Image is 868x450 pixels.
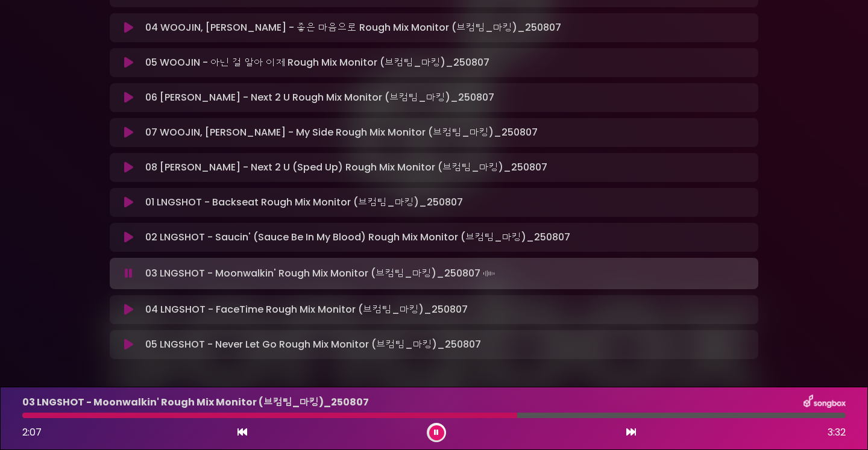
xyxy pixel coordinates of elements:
[804,395,846,410] img: songbox-logo-white.png
[145,125,538,140] p: 07 WOOJIN, [PERSON_NAME] - My Side Rough Mix Monitor (브컴팀_마킹)_250807
[480,265,497,282] img: waveform4.gif
[145,90,494,105] p: 06 [PERSON_NAME] - Next 2 U Rough Mix Monitor (브컴팀_마킹)_250807
[145,160,547,175] p: 08 [PERSON_NAME] - Next 2 U (Sped Up) Rough Mix Monitor (브컴팀_마킹)_250807
[145,20,561,35] p: 04 WOOJIN, [PERSON_NAME] - 좋은 마음으로 Rough Mix Monitor (브컴팀_마킹)_250807
[145,55,489,70] p: 05 WOOJIN - 아닌 걸 알아 이제 Rough Mix Monitor (브컴팀_마킹)_250807
[145,265,497,282] p: 03 LNGSHOT - Moonwalkin' Rough Mix Monitor (브컴팀_마킹)_250807
[145,195,463,210] p: 01 LNGSHOT - Backseat Rough Mix Monitor (브컴팀_마킹)_250807
[145,230,570,245] p: 02 LNGSHOT - Saucin' (Sauce Be In My Blood) Rough Mix Monitor (브컴팀_마킹)_250807
[145,337,481,352] p: 05 LNGSHOT - Never Let Go Rough Mix Monitor (브컴팀_마킹)_250807
[145,302,468,317] p: 04 LNGSHOT - FaceTime Rough Mix Monitor (브컴팀_마킹)_250807
[22,395,369,410] p: 03 LNGSHOT - Moonwalkin' Rough Mix Monitor (브컴팀_마킹)_250807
